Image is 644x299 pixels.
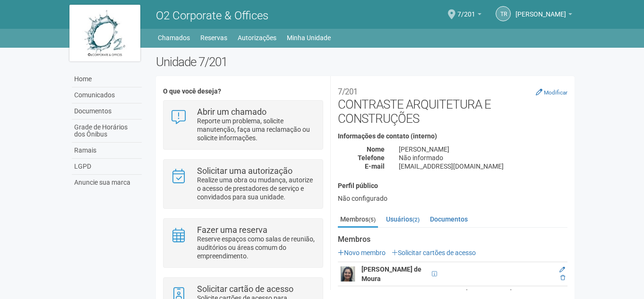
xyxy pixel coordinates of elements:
[197,117,316,142] p: Reporte um problema, solicite manutenção, faça uma reclamação ou solicite informações.
[197,284,293,294] strong: Solicitar cartão de acesso
[515,12,572,19] a: [PERSON_NAME]
[559,266,565,273] a: Editar membro
[544,89,567,96] small: Modificar
[361,265,421,282] strong: [PERSON_NAME] de Moura
[429,269,440,279] span: CPF 089.913.077-10
[171,226,316,260] a: Fazer uma reserva Reserve espaços como salas de reunião, auditórios ou áreas comum do empreendime...
[72,71,142,87] a: Home
[72,103,142,120] a: Documentos
[367,145,385,153] strong: Nome
[369,216,376,223] small: (5)
[392,145,575,154] div: [PERSON_NAME]
[515,1,566,18] span: Tania Rocha
[358,154,385,162] strong: Telefone
[156,9,268,22] span: O2 Corporate & Offices
[158,31,190,44] a: Chamados
[384,212,422,226] a: Usuários(2)
[496,6,511,21] a: TR
[171,108,316,142] a: Abrir um chamado Reporte um problema, solicite manutenção, faça uma reclamação ou solicite inform...
[171,167,316,201] a: Solicitar uma autorização Realize uma obra ou mudança, autorize o acesso de prestadores de serviç...
[338,194,567,203] div: Não configurado
[365,162,385,170] strong: E-mail
[338,212,378,228] a: Membros(5)
[338,249,386,256] a: Novo membro
[560,274,565,281] a: Excluir membro
[197,166,292,176] strong: Solicitar uma autorização
[197,107,266,117] strong: Abrir um chamado
[287,31,331,44] a: Minha Unidade
[338,133,567,140] h4: Informações de contato (interno)
[72,143,142,159] a: Ramais
[338,235,567,244] strong: Membros
[457,12,481,19] a: 7/201
[392,249,476,256] a: Solicitar cartões de acesso
[69,5,140,61] img: logo.jpg
[392,162,575,171] div: [EMAIL_ADDRESS][DOMAIN_NAME]
[338,87,358,96] small: 7/201
[338,83,567,126] h2: CONTRASTE ARQUITETURA E CONSTRUÇÕES
[392,154,575,162] div: Não informado
[72,87,142,103] a: Comunicados
[200,31,227,44] a: Reservas
[197,225,267,235] strong: Fazer uma reserva
[428,212,470,226] a: Documentos
[536,88,567,96] a: Modificar
[197,235,316,260] p: Reserve espaços como salas de reunião, auditórios ou áreas comum do empreendimento.
[72,159,142,175] a: LGPD
[238,31,276,44] a: Autorizações
[72,120,142,143] a: Grade de Horários dos Ônibus
[156,55,575,69] h2: Unidade 7/201
[197,176,316,201] p: Realize uma obra ou mudança, autorize o acesso de prestadores de serviço e convidados para sua un...
[338,182,567,189] h4: Perfil público
[412,216,420,223] small: (2)
[340,266,355,282] img: user.png
[163,88,323,95] h4: O que você deseja?
[72,175,142,190] a: Anuncie sua marca
[457,1,475,18] span: 7/201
